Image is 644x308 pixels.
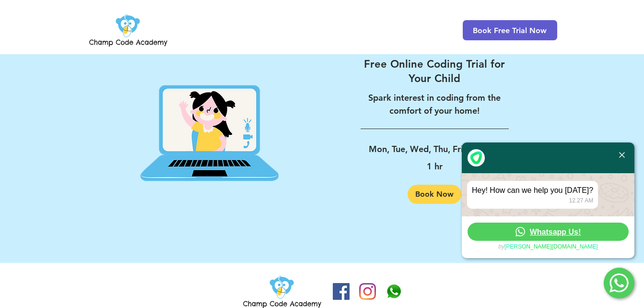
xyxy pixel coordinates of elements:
ul: Social Bar [333,283,402,300]
span: Whatsapp Us! [530,227,581,237]
a: Book Free Trial Now [463,20,557,40]
img: icon-close.png [619,152,625,158]
a: Free Online Coding Trial for Your Child [361,57,509,85]
a: Book Now [408,185,461,204]
div: 12.27 AM [472,197,593,204]
a: [PERSON_NAME][DOMAIN_NAME] [504,243,598,251]
a: Whatsapp Us! [468,223,629,241]
img: Facebook [333,283,350,300]
div: by [462,243,634,251]
span: Book Now [415,190,454,198]
img: Champ Code Academy WhatsApp [386,283,402,300]
img: Instagram [359,283,376,300]
p: Spark interest in coding from the comfort of your home! [361,91,509,117]
p: Mon, Tue, Wed, Thu, Fri, Sat, Sun [361,141,509,158]
p: 1 hr [361,158,509,175]
span: Book Free Trial Now [473,26,547,35]
div: Hey! How can we help you [DATE]? [472,186,593,195]
img: Champ Code Academy Logo PNG.png [87,12,169,49]
img: edna-logo.svg [468,149,485,166]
